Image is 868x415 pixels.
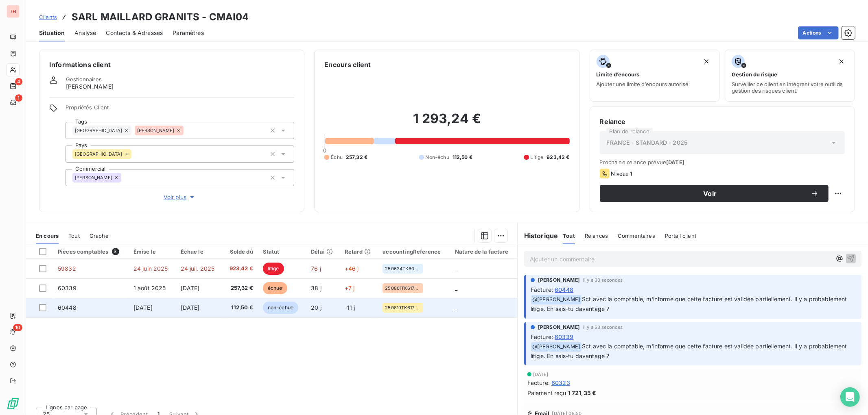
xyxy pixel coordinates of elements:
[324,60,371,70] h6: Encours client
[137,128,175,133] span: [PERSON_NAME]
[164,193,196,201] span: Voir plus
[531,343,849,359] span: Sct avec la comptable, m'informe que cette facture est validée partiellement. Il y a probablement...
[58,285,77,291] span: 60339
[531,332,553,341] span: Facture :
[58,304,77,311] span: 60448
[75,152,122,156] span: [GEOGRAPHIC_DATA]
[531,295,582,304] span: @ [PERSON_NAME]
[590,50,720,102] button: Limite d’encoursAjouter une limite d’encours autorisé
[531,295,849,312] span: Sct avec la comptable, m'informe que cette facture est validée partiellement. Il y a probablement...
[732,71,777,78] span: Gestion du risque
[74,29,96,37] span: Analyse
[133,248,171,255] div: Émise le
[311,304,321,311] span: 20 j
[455,265,457,272] span: _
[840,387,860,407] div: Open Intercom Messenger
[555,332,573,341] span: 60339
[133,304,153,311] span: [DATE]
[597,81,689,87] span: Ajouter une limite d’encours autorisé
[568,389,597,397] span: 1 721,35 €
[455,285,457,291] span: _
[533,372,549,377] span: [DATE]
[345,248,373,255] div: Retard
[323,147,326,154] span: 0
[311,248,335,255] div: Délai
[184,127,190,134] input: Ajouter une valeur
[607,139,688,147] span: FRANCE - STANDARD - 2025
[527,378,550,387] span: Facture :
[66,76,102,83] span: Gestionnaires
[181,304,200,311] span: [DATE]
[455,304,457,311] span: _
[538,324,580,331] span: [PERSON_NAME]
[600,185,829,202] button: Voir
[106,29,163,37] span: Contacts & Adresses
[181,285,200,291] span: [DATE]
[39,14,57,20] span: Clients
[263,282,287,294] span: échue
[346,154,367,161] span: 257,32 €
[36,232,59,239] span: En cours
[426,154,449,161] span: Non-échu
[39,13,57,21] a: Clients
[227,304,253,312] span: 112,50 €
[583,278,623,282] span: il y a 30 secondes
[263,248,301,255] div: Statut
[331,154,343,161] span: Échu
[600,159,845,165] span: Prochaine relance prévue
[597,71,640,78] span: Limite d’encours
[385,286,421,291] span: 250801TK61795AD
[15,94,22,102] span: 1
[72,10,249,24] h3: SARL MAILLARD GRANITS - CMAI04
[133,285,166,291] span: 1 août 2025
[181,265,215,272] span: 24 juil. 2025
[227,265,253,273] span: 923,42 €
[227,248,253,255] div: Solde dû
[121,174,128,181] input: Ajouter une valeur
[385,266,421,271] span: 250624TK60984AW
[173,29,204,37] span: Paramètres
[66,104,294,115] span: Propriétés Client
[75,175,112,180] span: [PERSON_NAME]
[527,389,566,397] span: Paiement reçu
[263,263,284,275] span: litige
[7,397,20,410] img: Logo LeanPay
[563,232,575,239] span: Tout
[13,324,22,331] span: 10
[538,276,580,284] span: [PERSON_NAME]
[551,378,570,387] span: 60323
[133,265,168,272] span: 24 juin 2025
[455,248,512,255] div: Nature de la facture
[7,5,20,18] div: TH
[112,248,119,255] span: 3
[131,150,138,158] input: Ajouter une valeur
[531,342,582,352] span: @ [PERSON_NAME]
[531,154,544,161] span: Litige
[518,231,558,241] h6: Historique
[555,285,573,294] span: 60448
[547,154,569,161] span: 923,42 €
[453,154,472,161] span: 112,50 €
[600,117,845,126] h6: Relance
[583,325,623,330] span: il y a 53 secondes
[665,232,696,239] span: Portail client
[798,26,839,39] button: Actions
[15,78,22,85] span: 4
[585,232,608,239] span: Relances
[611,170,632,177] span: Niveau 1
[66,83,114,91] span: [PERSON_NAME]
[345,285,355,291] span: +7 j
[39,29,65,37] span: Situation
[531,285,553,294] span: Facture :
[345,265,359,272] span: +46 j
[68,232,80,239] span: Tout
[385,305,421,310] span: 250819TK61795NG
[90,232,109,239] span: Graphe
[666,159,684,165] span: [DATE]
[732,81,848,94] span: Surveiller ce client en intégrant votre outil de gestion des risques client.
[58,248,124,255] div: Pièces comptables
[311,265,321,272] span: 76 j
[263,302,298,314] span: non-échue
[311,285,321,291] span: 38 j
[66,193,294,202] button: Voir plus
